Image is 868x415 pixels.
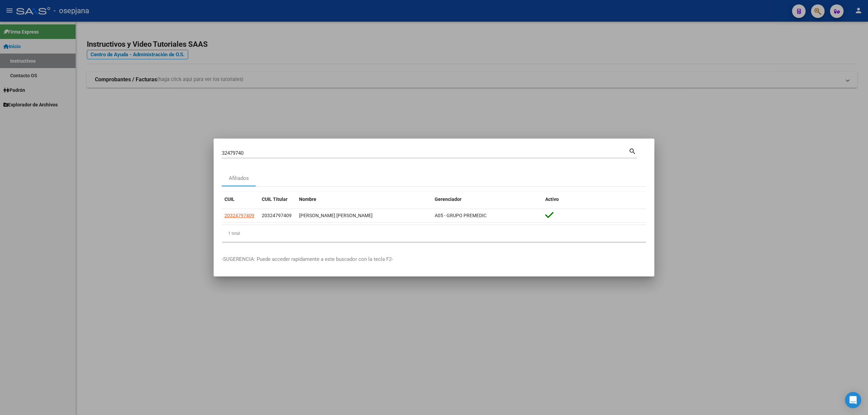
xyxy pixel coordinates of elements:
datatable-header-cell: CUIL Titular [259,192,296,207]
p: -SUGERENCIA: Puede acceder rapidamente a este buscador con la tecla F2- [222,255,646,263]
datatable-header-cell: CUIL [222,192,259,207]
mat-icon: search [629,147,636,155]
span: CUIL Titular [262,196,288,202]
datatable-header-cell: Activo [542,192,646,207]
div: Afiliados [229,174,249,182]
div: 1 total [222,225,646,242]
span: Gerenciador [435,196,461,202]
span: 20324797409 [262,213,292,218]
span: CUIL [224,196,235,202]
datatable-header-cell: Gerenciador [432,192,542,207]
datatable-header-cell: Nombre [296,192,432,207]
span: A05 - GRUPO PREMEDIC [435,213,487,218]
span: Nombre [299,196,316,202]
div: Open Intercom Messenger [845,392,861,408]
div: [PERSON_NAME] [PERSON_NAME] [299,212,429,220]
span: 20324797409 [224,213,254,218]
span: Activo [545,196,559,202]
